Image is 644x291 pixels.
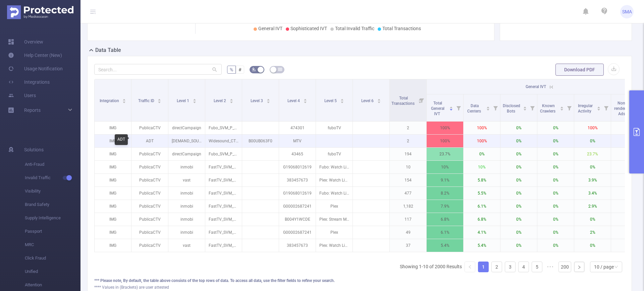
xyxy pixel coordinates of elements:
[382,26,421,31] span: Total Transactions
[519,262,529,272] a: 4
[528,94,537,121] i: Filter menu
[205,200,242,213] p: FastTV_SVM_P_CTV_$5_Human_WL_July
[131,213,168,226] p: PublicaCTV
[205,239,242,252] p: FastTV_SVM_P_CTV_$6_Human_WL_July
[427,135,463,147] p: 100%
[24,103,41,117] a: Reports
[427,239,463,252] p: 5.4%
[464,213,500,226] p: 6.8%
[8,62,63,75] a: Usage Notification
[464,161,500,173] p: 10%
[449,105,453,107] i: icon: caret-up
[558,262,571,272] li: 200
[597,108,601,110] i: icon: caret-down
[560,105,564,110] div: Sort
[545,262,556,272] li: Next 5 Pages
[279,161,316,173] p: G19068012619
[303,100,307,102] i: icon: caret-down
[279,187,316,200] p: G19068012619
[25,238,80,251] span: MRC
[390,135,426,147] p: 2
[205,161,242,173] p: FastTV_SVM_P_CTV_$6_Human_WL_July
[95,148,131,160] p: IMG
[449,108,453,110] i: icon: caret-down
[560,105,564,107] i: icon: caret-up
[131,148,168,160] p: PublicaCTV
[601,94,611,121] i: Filter menu
[565,94,574,121] i: Filter menu
[523,108,527,110] i: icon: caret-down
[25,251,80,265] span: Click Fraud
[95,135,131,147] p: IMG
[278,67,282,71] i: icon: table
[131,239,168,252] p: PublicaCTV
[251,98,264,103] span: Level 3
[229,100,233,102] i: icon: caret-down
[158,98,161,100] i: icon: caret-up
[427,161,463,173] p: 10%
[361,98,375,103] span: Level 6
[25,211,80,225] span: Supply Intelligence
[316,122,353,134] p: fuboTV
[205,148,242,160] p: Fubo_SVM_P_CTV_$8_O
[279,226,316,239] p: G00002687241
[214,98,227,103] span: Level 2
[95,46,121,54] h2: Data Table
[279,122,316,134] p: 474301
[205,135,242,147] p: Widesound_CTV_932127_$3.5_VAST_PX
[431,101,444,116] span: Total General IVT
[500,174,537,187] p: 0%
[316,148,353,160] p: fuboTV
[316,161,353,173] p: Fubo: Watch Live TV
[100,98,120,103] span: Integration
[316,187,353,200] p: Fubo: Watch Live TV
[577,265,581,269] i: icon: right
[131,200,168,213] p: PublicaCTV
[537,161,574,173] p: 0%
[390,161,426,173] p: 10
[500,122,537,134] p: 0%
[464,200,500,213] p: 6.1%
[25,265,80,278] span: Unified
[168,122,205,134] p: directCampaign
[597,105,601,107] i: icon: caret-up
[266,98,270,102] div: Sort
[95,213,131,226] p: IMG
[537,135,574,147] p: 0%
[559,262,571,272] a: 200
[168,226,205,239] p: inmobi
[238,67,241,72] span: #
[266,98,270,100] i: icon: caret-up
[500,148,537,160] p: 0%
[390,174,426,187] p: 154
[532,262,542,272] li: 5
[377,98,381,102] div: Sort
[242,135,279,147] p: B00UB063F0
[537,187,574,200] p: 0%
[505,262,516,272] li: 3
[486,108,490,110] i: icon: caret-down
[131,135,168,147] p: ADT
[464,239,500,252] p: 5.4%
[574,148,611,160] p: 23.7%
[377,98,381,100] i: icon: caret-up
[115,134,128,145] div: ADT
[94,64,222,75] input: Search...
[574,226,611,239] p: 2%
[131,161,168,173] p: PublicaCTV
[122,98,126,102] div: Sort
[491,262,502,272] li: 2
[427,122,463,134] p: 100%
[157,98,161,102] div: Sort
[523,105,527,110] div: Sort
[400,262,462,272] li: Showing 1-10 of 2000 Results
[500,213,537,226] p: 0%
[193,98,197,102] div: Sort
[8,75,50,89] a: Integrations
[574,161,611,173] p: 0%
[417,79,426,121] i: Filter menu
[230,67,233,72] span: %
[574,262,585,272] li: Next Page
[168,213,205,226] p: inmobi
[500,226,537,239] p: 0%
